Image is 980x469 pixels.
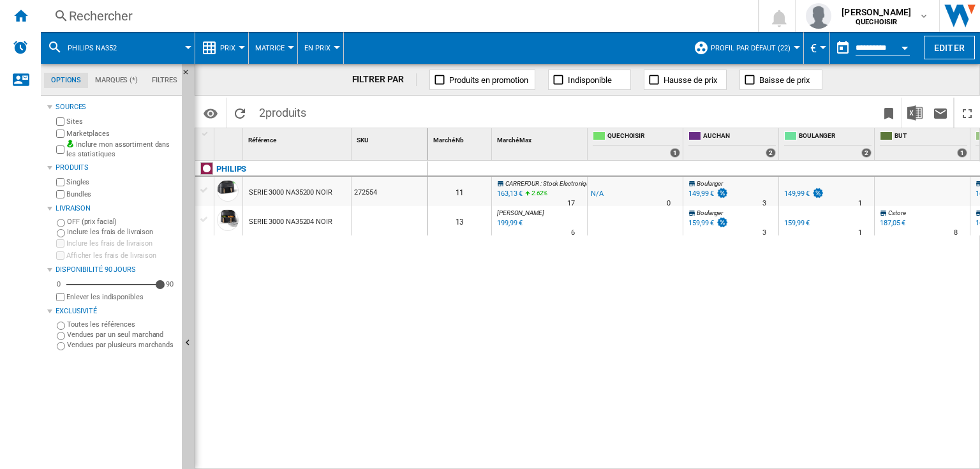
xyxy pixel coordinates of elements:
[255,32,291,64] button: Matrice
[68,44,117,52] span: Philips NA352
[44,73,88,88] md-tab-item: Options
[716,188,729,198] img: promotionV3.png
[924,36,975,59] button: Editer
[88,73,145,88] md-tab-item: Marques (*)
[954,227,958,239] div: Délai de livraison : 8 jours
[69,7,725,25] div: Rechercher
[530,188,538,203] i: %
[220,32,242,64] button: Prix
[57,342,65,350] input: Vendues par plusieurs marchands
[893,34,916,57] button: Open calendar
[66,239,177,248] label: Inclure les frais de livraison
[762,227,766,239] div: Délai de livraison : 3 jours
[830,35,856,61] button: md-calendar
[163,279,177,289] div: 90
[571,227,575,239] div: Délai de livraison : 6 jours
[876,98,902,128] button: Créer un favoris
[428,177,491,206] div: 11
[56,239,64,248] input: Inclure les frais de livraison
[858,227,862,239] div: Délai de livraison : 1 jour
[47,32,188,64] div: Philips NA352
[56,130,64,138] input: Marketplaces
[810,41,817,55] span: €
[497,137,531,144] span: Marché Max
[697,180,723,187] span: Boulanger
[202,32,242,64] div: Prix
[431,128,491,148] div: Marché Nb Sort None
[688,219,714,227] div: 159,99 €
[217,128,242,148] div: Sort None
[66,140,177,160] label: Inclure mon assortiment dans les statistiques
[67,320,177,329] label: Toutes les références
[907,105,923,121] img: excel-24x24.png
[57,322,65,330] input: Toutes les références
[198,101,223,124] button: Options
[56,204,177,214] div: Livraison
[255,44,285,52] span: Matrice
[782,217,810,230] div: 159,99 €
[57,229,65,237] input: Inclure les frais de livraison
[810,32,823,64] button: €
[56,178,64,186] input: Singles
[433,137,464,144] span: Marché Nb
[56,265,177,275] div: Disponibilité 90 Jours
[13,40,28,55] img: alerts-logo.svg
[590,128,683,160] div: QUECHOISIR 1 offers sold by QUECHOISIR
[253,98,313,124] span: 2
[804,32,830,64] md-menu: Currency
[895,131,967,142] span: BUT
[56,293,64,301] input: Afficher les frais de livraison
[57,332,65,340] input: Vendues par un seul marchand
[567,197,575,210] div: Délai de livraison : 17 jours
[357,137,369,144] span: SKU
[67,330,177,339] label: Vendues par un seul marchand
[182,64,197,87] button: Masquer
[667,197,671,210] div: Délai de livraison : 0 jour
[220,44,235,52] span: Prix
[354,128,427,148] div: Sort None
[56,251,64,260] input: Afficher les frais de livraison
[644,70,727,90] button: Hausse de prix
[739,70,822,90] button: Baisse de prix
[66,129,177,138] label: Marketplaces
[56,190,64,198] input: Bundles
[66,177,177,187] label: Singles
[57,219,65,227] input: OFF (prix facial)
[246,128,351,148] div: Référence Sort None
[762,197,766,210] div: Délai de livraison : 3 jours
[856,18,897,26] b: QUECHOISIR
[352,177,427,206] div: 272554
[246,128,351,148] div: Sort None
[591,188,604,200] div: N/A
[878,217,905,230] div: 187,05 €
[688,190,714,198] div: 149,99 €
[782,128,874,160] div: BOULANGER 2 offers sold by BOULANGER
[928,98,953,128] button: Envoyer ce rapport par email
[304,44,330,52] span: En Prix
[56,142,64,158] input: Inclure mon assortiment dans les statistiques
[428,206,491,235] div: 13
[711,32,797,64] button: Profil par défaut (22)
[354,128,427,148] div: SKU Sort None
[495,217,523,230] div: Mise à jour : mardi 16 septembre 2025 12:40
[67,227,177,237] label: Inclure les frais de livraison
[686,128,778,160] div: AUCHAN 2 offers sold by AUCHAN
[877,128,970,160] div: BUT 1 offers sold by BUT
[766,148,776,158] div: 2 offers sold by AUCHAN
[56,102,177,112] div: Sources
[66,140,74,147] img: mysite-bg-18x18.png
[568,75,612,85] span: Indisponible
[784,219,810,227] div: 159,99 €
[842,6,911,19] span: [PERSON_NAME]
[812,188,824,198] img: promotionV3.png
[56,163,177,173] div: Produits
[304,32,337,64] button: En Prix
[68,32,130,64] button: Philips NA352
[431,128,491,148] div: Sort None
[806,3,831,29] img: profile.jpg
[495,188,523,200] div: Mise à jour : mardi 16 septembre 2025 06:02
[694,32,797,64] div: Profil par défaut (22)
